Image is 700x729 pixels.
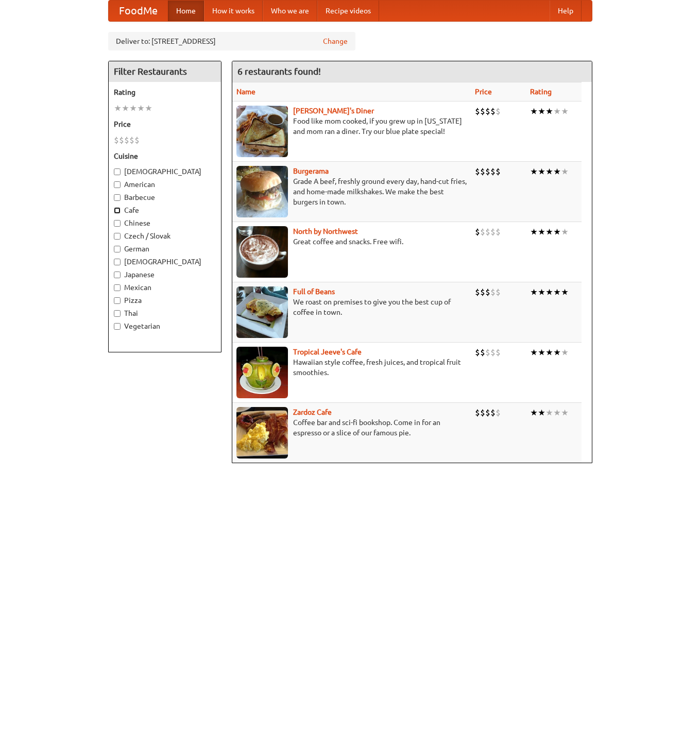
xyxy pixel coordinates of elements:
[485,286,490,298] li: $
[114,297,121,304] input: Pizza
[114,168,121,175] input: [DEMOGRAPHIC_DATA]
[204,1,263,21] a: How it works
[490,226,496,238] li: $
[114,257,216,267] label: [DEMOGRAPHIC_DATA]
[496,166,501,177] li: $
[236,88,255,96] a: Name
[293,107,374,115] a: [PERSON_NAME]'s Diner
[480,106,485,117] li: $
[530,106,538,117] li: ★
[530,88,552,96] a: Rating
[545,166,553,177] li: ★
[490,347,496,358] li: $
[137,103,145,114] li: ★
[236,407,288,459] img: zardoz.jpg
[553,106,561,117] li: ★
[485,347,490,358] li: $
[553,347,561,358] li: ★
[293,408,332,416] a: Zardoz Cafe
[114,231,216,241] label: Czech / Slovak
[323,36,348,46] a: Change
[114,269,216,280] label: Japanese
[114,233,121,240] input: Czech / Slovak
[114,218,216,228] label: Chinese
[480,407,485,418] li: $
[490,166,496,177] li: $
[538,226,545,238] li: ★
[114,272,121,278] input: Japanese
[114,205,216,215] label: Cafe
[114,284,121,291] input: Mexican
[538,106,545,117] li: ★
[485,106,490,117] li: $
[134,134,140,146] li: $
[480,347,485,358] li: $
[236,357,467,378] p: Hawaiian style coffee, fresh juices, and tropical fruit smoothies.
[538,166,545,177] li: ★
[114,259,121,265] input: [DEMOGRAPHIC_DATA]
[545,106,553,117] li: ★
[168,1,204,21] a: Home
[236,286,288,338] img: beans.jpg
[114,134,119,146] li: $
[480,286,485,298] li: $
[553,286,561,298] li: ★
[561,286,569,298] li: ★
[553,407,561,418] li: ★
[480,166,485,177] li: $
[109,61,221,82] h4: Filter Restaurants
[236,166,288,217] img: burgerama.jpg
[293,167,329,175] b: Burgerama
[561,166,569,177] li: ★
[114,323,121,330] input: Vegetarian
[119,134,124,146] li: $
[561,226,569,238] li: ★
[145,103,152,114] li: ★
[538,407,545,418] li: ★
[114,308,216,318] label: Thai
[561,407,569,418] li: ★
[475,347,480,358] li: $
[108,32,355,50] div: Deliver to: [STREET_ADDRESS]
[114,166,216,177] label: [DEMOGRAPHIC_DATA]
[545,347,553,358] li: ★
[553,226,561,238] li: ★
[114,244,216,254] label: German
[114,87,216,97] h5: Rating
[530,407,538,418] li: ★
[109,1,168,21] a: FoodMe
[293,287,335,296] a: Full of Beans
[236,297,467,317] p: We roast on premises to give you the best cup of coffee in town.
[550,1,582,21] a: Help
[538,347,545,358] li: ★
[293,227,358,235] a: North by Northwest
[561,106,569,117] li: ★
[496,226,501,238] li: $
[490,106,496,117] li: $
[545,407,553,418] li: ★
[475,166,480,177] li: $
[293,348,362,356] b: Tropical Jeeve's Cafe
[236,116,467,137] p: Food like mom cooked, if you grew up in [US_STATE] and mom ran a diner. Try our blue plate special!
[236,176,467,207] p: Grade A beef, freshly ground every day, hand-cut fries, and home-made milkshakes. We make the bes...
[475,286,480,298] li: $
[553,166,561,177] li: ★
[485,407,490,418] li: $
[496,106,501,117] li: $
[530,166,538,177] li: ★
[475,88,492,96] a: Price
[124,134,129,146] li: $
[530,226,538,238] li: ★
[236,226,288,278] img: north.jpg
[545,286,553,298] li: ★
[114,295,216,306] label: Pizza
[538,286,545,298] li: ★
[122,103,129,114] li: ★
[114,181,121,188] input: American
[485,226,490,238] li: $
[530,286,538,298] li: ★
[114,119,216,129] h5: Price
[236,347,288,398] img: jeeves.jpg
